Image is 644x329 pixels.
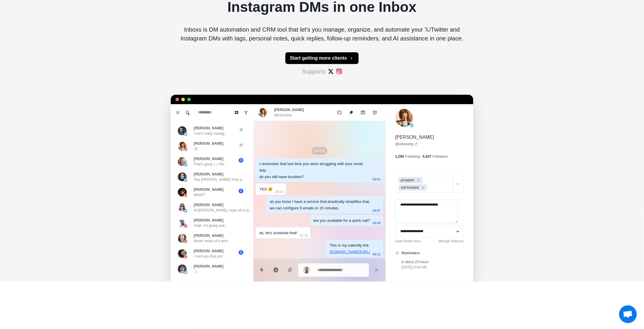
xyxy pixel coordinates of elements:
p: Reminders [402,250,420,256]
p: [PERSON_NAME] [194,264,224,269]
button: Reply with AI [270,264,282,276]
button: Add media [284,264,296,276]
p: [PERSON_NAME] [194,248,224,254]
img: picture [184,271,187,274]
p: in about 23 hours [401,259,429,265]
img: picture [178,265,187,273]
img: picture [184,240,187,243]
img: picture [303,266,310,273]
div: This is my calendly link [330,242,370,255]
p: 09:11 [373,251,381,258]
a: Manage Statuses [438,239,464,244]
p: I sent you that pict... [194,254,225,259]
p: [DOMAIN_NAME][URL] [330,249,370,255]
p: ;-) [194,269,197,274]
button: Quick replies [256,264,268,276]
button: Send message [371,264,383,276]
img: picture [184,255,187,259]
a: Open Board View [395,239,421,244]
p: [DATE] 9:00 AM [401,265,429,270]
a: Open chat [619,305,637,323]
img: picture [178,249,187,258]
p: Never heard of it befo... [194,238,231,244]
span: 2 [239,250,243,255]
